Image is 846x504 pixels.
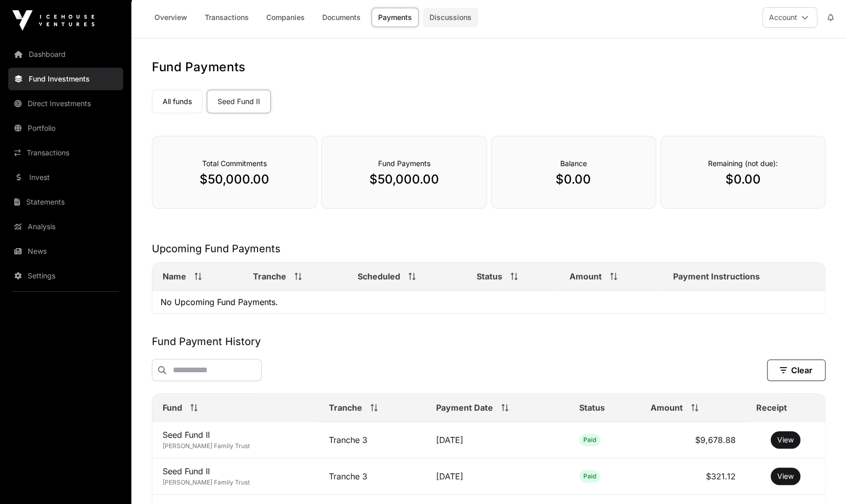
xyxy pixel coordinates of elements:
[436,401,493,414] span: Payment Date
[579,401,605,414] span: Status
[358,270,400,283] span: Scheduled
[152,241,825,256] h2: Upcoming Fund Payments
[708,159,778,168] span: Remaining (not due):
[342,171,465,188] p: $50,000.00
[777,471,794,481] a: View
[771,468,800,485] button: View
[762,7,817,28] button: Account
[8,68,123,90] a: Fund Investments
[163,478,250,486] span: [PERSON_NAME] Family Trust
[329,401,362,414] span: Tranche
[163,401,182,414] span: Fund
[8,166,123,189] a: Invest
[771,431,800,449] button: View
[583,472,596,480] span: Paid
[756,401,787,414] span: Receipt
[767,359,825,381] button: Clear
[152,90,203,113] a: All funds
[260,8,311,27] a: Companies
[426,458,569,495] td: [DATE]
[207,90,271,113] a: Seed Fund II
[378,159,430,168] span: Fund Payments
[253,270,286,283] span: Tranche
[152,422,319,458] td: Seed Fund II
[8,92,123,115] a: Direct Investments
[319,458,425,495] td: Tranche 3
[423,8,478,27] a: Discussions
[795,455,846,504] iframe: Chat Widget
[8,43,123,66] a: Dashboard
[163,442,250,450] span: [PERSON_NAME] Family Trust
[8,142,123,164] a: Transactions
[651,401,683,414] span: Amount
[202,159,267,168] span: Total Commitments
[8,265,123,287] a: Settings
[640,458,745,495] td: $321.12
[426,422,569,458] td: [DATE]
[198,8,255,27] a: Transactions
[319,422,425,458] td: Tranche 3
[12,10,94,31] img: Icehouse Ventures Logo
[8,215,123,238] a: Analysis
[681,171,804,188] p: $0.00
[371,8,419,27] a: Payments
[163,270,186,283] span: Name
[148,8,194,27] a: Overview
[173,171,296,188] p: $50,000.00
[152,334,825,349] h2: Fund Payment History
[8,117,123,139] a: Portfolio
[8,191,123,213] a: Statements
[8,240,123,263] a: News
[583,436,596,444] span: Paid
[560,159,587,168] span: Balance
[152,291,825,314] td: No Upcoming Fund Payments.
[569,270,602,283] span: Amount
[512,171,635,188] p: $0.00
[777,435,794,445] a: View
[640,422,745,458] td: $9,678.88
[477,270,502,283] span: Status
[316,8,367,27] a: Documents
[673,270,760,283] span: Payment Instructions
[152,59,825,75] h1: Fund Payments
[152,458,319,495] td: Seed Fund II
